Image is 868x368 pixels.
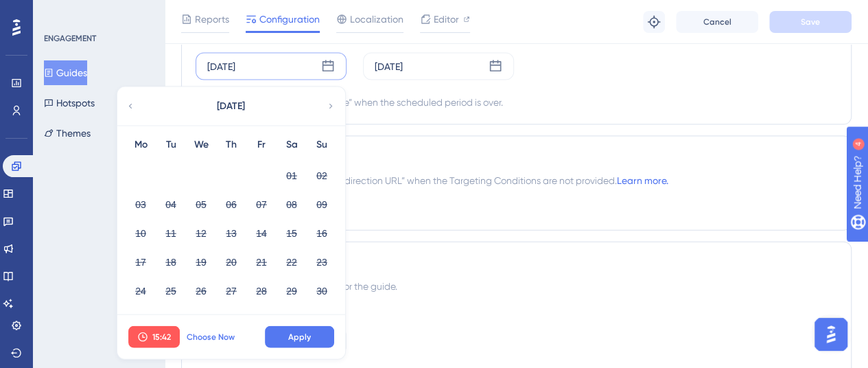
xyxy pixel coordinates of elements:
div: Advanced Settings [196,256,837,273]
button: 02 [310,164,333,187]
span: [DATE] [217,98,245,115]
button: 29 [280,279,303,303]
button: [DATE] [162,93,299,120]
button: 07 [250,193,273,216]
button: 14 [250,222,273,245]
button: 17 [129,251,152,274]
button: Guides [44,60,87,85]
button: 22 [280,251,303,274]
div: Su [307,137,337,153]
span: The browser will redirect to the “Redirection URL” when the Targeting Conditions are not provided. [196,172,668,189]
div: ENGAGEMENT [44,33,96,44]
button: 10 [129,222,152,245]
button: 06 [220,193,243,216]
button: 30 [310,279,333,303]
div: [DATE] [375,58,403,75]
div: Th [216,137,246,153]
span: Choose Now [187,332,235,343]
button: 26 [189,279,213,303]
div: Container [196,306,837,322]
span: Apply [288,332,311,343]
button: 21 [250,251,273,274]
button: 20 [220,251,243,274]
span: Reports [195,11,229,27]
span: Need Help? [32,3,86,20]
button: 19 [189,251,213,274]
div: We [186,137,216,153]
span: Configuration [259,11,320,27]
button: 12 [189,222,213,245]
span: Save [801,16,820,27]
button: Cancel [676,11,758,33]
button: 13 [220,222,243,245]
a: Learn more. [617,175,668,186]
button: 08 [280,193,303,216]
button: 18 [159,251,183,274]
button: 27 [220,279,243,303]
button: Themes [44,121,91,146]
span: Localization [350,11,403,27]
iframe: UserGuiding AI Assistant Launcher [810,314,852,355]
button: Hotspots [44,91,95,115]
button: 11 [159,222,183,245]
button: 03 [129,193,152,216]
button: 04 [159,193,183,216]
div: Tu [156,137,186,153]
span: Editor [434,11,459,27]
button: 28 [250,279,273,303]
div: [DATE] [207,58,235,75]
div: Sa [277,137,307,153]
button: 23 [310,251,333,274]
button: Apply [265,326,334,348]
button: 16 [310,222,333,245]
span: 15:42 [152,332,171,343]
button: 15 [280,222,303,245]
div: Choose the container and theme for the guide. [196,278,837,295]
div: Redirection [196,150,837,167]
button: Save [769,11,852,33]
span: Cancel [703,16,731,27]
button: 05 [189,193,213,216]
div: Mo [126,137,156,153]
button: 24 [129,279,152,303]
button: 15:42 [128,326,180,348]
div: 4 [95,7,99,18]
div: Automatically set as “Inactive” when the scheduled period is over. [220,94,503,111]
button: 25 [159,279,183,303]
button: Choose Now [180,326,242,348]
button: 09 [310,193,333,216]
div: Fr [246,137,277,153]
button: 01 [280,164,303,187]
